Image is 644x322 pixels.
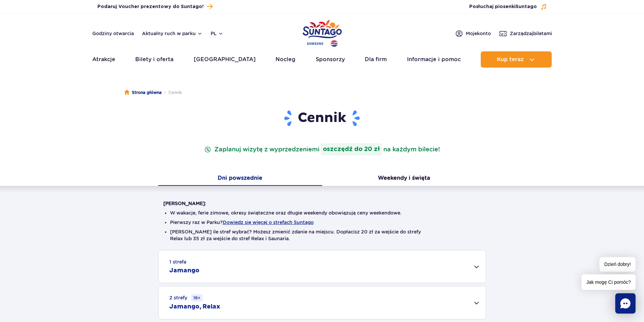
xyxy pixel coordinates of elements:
span: Suntago [516,4,537,9]
a: Informacje i pomoc [407,51,461,68]
a: Podaruj Voucher prezentowy do Suntago! [97,2,213,11]
a: Atrakcje [92,51,115,68]
small: 1 strefa [169,258,186,265]
a: Strona główna [124,89,162,96]
li: W wakacje, ferie zimowe, okresy świąteczne oraz długie weekendy obowiązują ceny weekendowe. [170,209,474,216]
button: Dni powszednie [158,172,322,186]
small: 16+ [191,294,202,301]
a: Dla firm [365,51,387,68]
a: Zarządzajbiletami [499,29,552,38]
a: Bilety i oferta [135,51,173,68]
p: Zaplanuj wizytę z wyprzedzeniem na każdym bilecie! [203,143,441,155]
li: Cennik [162,89,182,96]
button: Kup teraz [481,51,552,68]
button: Aktualny ruch w parku [142,31,202,36]
span: Kup teraz [497,56,524,63]
h1: Cennik [163,109,481,127]
div: Chat [615,293,636,314]
strong: [PERSON_NAME]: [163,201,206,206]
span: Moje konto [466,30,491,37]
a: Nocleg [276,51,295,68]
button: Weekendy i święta [322,172,486,186]
button: Posłuchaj piosenkiSuntago [469,3,547,10]
span: Jak mogę Ci pomóc? [581,274,636,290]
button: pl [211,30,223,37]
span: Podaruj Voucher prezentowy do Suntago! [97,3,204,10]
span: Posłuchaj piosenki [469,3,537,10]
span: Dzień dobry! [599,257,636,272]
h2: Jamango, Relax [169,303,220,311]
a: Park of Poland [303,17,342,48]
li: Pierwszy raz w Parku? [170,219,474,226]
h2: Jamango [169,267,199,275]
a: Sponsorzy [316,51,345,68]
span: Zarządzaj biletami [510,30,552,37]
a: Godziny otwarcia [92,30,134,37]
a: [GEOGRAPHIC_DATA] [194,51,256,68]
strong: oszczędź do 20 zł [321,143,382,155]
small: 2 strefy [169,294,202,301]
button: Dowiedz się więcej o strefach Suntago [223,220,314,225]
li: [PERSON_NAME] ile stref wybrać? Możesz zmienić zdanie na miejscu. Dopłacisz 20 zł za wejście do s... [170,228,474,242]
a: Mojekonto [455,29,491,38]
